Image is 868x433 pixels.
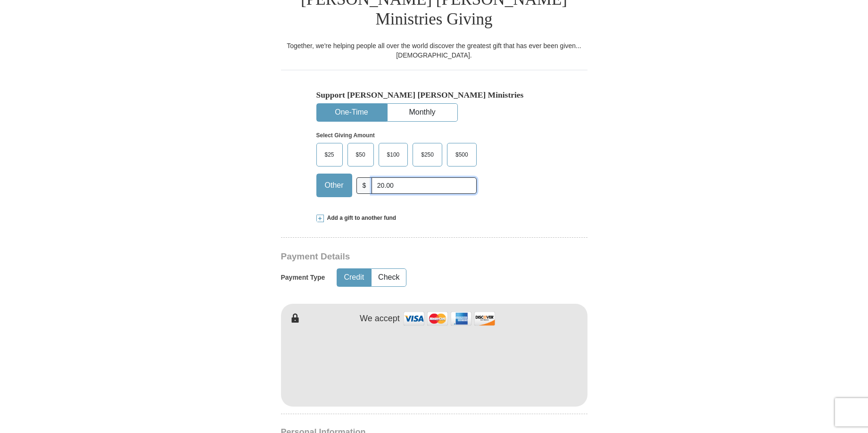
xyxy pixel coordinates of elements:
[281,274,325,282] h5: Payment Type
[416,148,438,162] span: $250
[337,269,371,286] button: Credit
[402,308,496,329] img: credit cards accepted
[372,177,476,194] input: Other Amount
[451,148,473,162] span: $500
[317,104,387,121] button: One-Time
[324,214,397,222] span: Add a gift to another fund
[281,251,521,262] h3: Payment Details
[388,104,457,121] button: Monthly
[351,148,370,162] span: $50
[316,132,375,139] strong: Select Giving Amount
[320,148,339,162] span: $25
[281,41,587,60] div: Together, we're helping people all over the world discover the greatest gift that has ever been g...
[360,314,400,324] h4: We accept
[382,148,405,162] span: $100
[356,177,372,194] span: $
[372,269,406,286] button: Check
[316,90,552,100] h5: Support [PERSON_NAME] [PERSON_NAME] Ministries
[320,178,348,192] span: Other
